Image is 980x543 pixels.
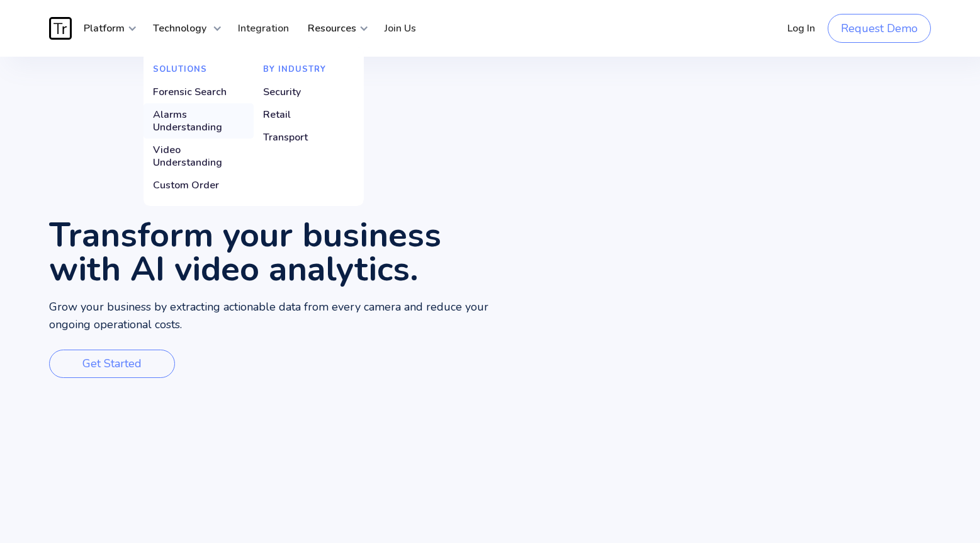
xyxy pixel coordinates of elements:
[308,21,356,35] strong: Resources
[144,47,364,206] nav: Technology
[153,179,219,191] div: Custom Order
[74,9,137,47] div: Platform
[263,131,308,144] div: Transport
[263,108,291,121] div: Retail
[375,9,425,47] a: Join Us
[263,86,301,98] div: Security
[263,64,326,75] strong: By Industry
[153,21,206,35] strong: Technology
[84,21,125,35] strong: Platform
[153,108,244,134] div: Alarms Understanding
[228,9,298,47] a: Integration
[49,218,490,286] h1: Transform your business with AI video analytics.
[153,64,207,75] strong: Solutions
[828,14,931,43] a: Request Demo
[49,17,72,40] img: Traces Logo
[144,9,222,47] div: Technology
[298,9,369,47] div: Resources
[254,126,364,149] a: Transport
[144,139,254,174] a: Video Understanding
[144,174,254,197] a: Custom Order
[254,103,364,126] a: Retail
[778,9,825,47] a: Log In
[49,17,74,40] a: home
[49,350,175,378] a: Get Started
[153,86,227,98] div: Forensic Search
[153,144,244,169] div: Video Understanding
[254,81,364,103] a: Security
[144,103,254,139] a: Alarms Understanding
[49,299,490,334] p: Grow your business by extracting actionable data from every camera and reduce your ongoing operat...
[144,81,254,103] a: Forensic Search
